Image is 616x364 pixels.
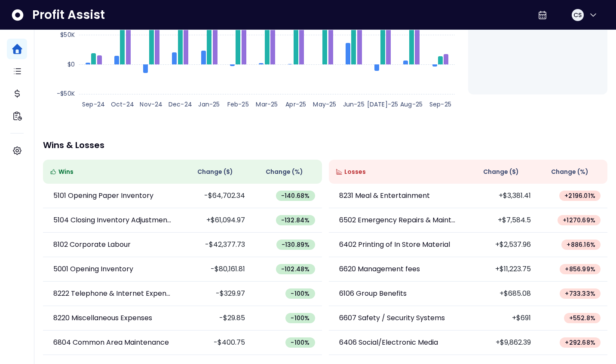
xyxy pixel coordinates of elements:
[468,331,538,355] td: +$9,862.39
[256,100,278,109] text: Mar-25
[53,215,172,225] p: 5104 Closing Inventory Adjustment Pa
[565,265,595,273] span: + 856.99 %
[53,313,152,323] p: 8220 Miscellaneous Expenses
[43,141,607,149] p: Wins & Losses
[281,191,310,200] span: -140.68 %
[53,240,131,250] p: 8102 Corporate Labour
[339,240,450,250] p: 6402 Printing of In Store Material
[343,100,365,109] text: Jun-25
[57,89,75,98] text: -$50K
[339,337,438,348] p: 6406 Social/Electronic Media
[60,30,75,39] text: $50K
[32,7,105,23] span: Profit Assist
[111,100,134,109] text: Oct-24
[169,100,192,109] text: Dec-24
[468,233,538,257] td: +$2,537.96
[565,338,595,347] span: + 292.68 %
[266,167,303,176] span: Change (%)
[82,100,105,109] text: Sep-24
[198,100,220,109] text: Jan-25
[291,289,310,298] span: -100 %
[483,167,519,176] span: Change ( $ )
[569,314,595,322] span: + 552.8 %
[551,167,588,176] span: Change (%)
[573,11,582,19] span: CS
[140,100,162,109] text: Nov-24
[429,100,451,109] text: Sep-25
[67,60,75,69] text: $0
[339,313,445,323] p: 6607 Safety / Security Systems
[53,337,169,348] p: 6804 Common Area Maintenance
[468,282,538,306] td: +$685.08
[565,289,595,298] span: + 733.33 %
[182,208,252,233] td: +$61,094.97
[227,100,249,109] text: Feb-25
[313,100,336,109] text: May-25
[291,314,310,322] span: -100 %
[339,191,430,201] p: 8231 Meal & Entertainment
[339,264,420,274] p: 6620 Management fees
[182,257,252,282] td: -$80,161.81
[567,240,595,249] span: + 886.16 %
[468,306,538,331] td: +$691
[182,306,252,331] td: -$29.85
[182,184,252,208] td: -$64,702.34
[367,100,398,109] text: [DATE]-25
[281,216,310,224] span: -132.84 %
[468,184,538,208] td: +$3,381.41
[468,257,538,282] td: +$11,223.75
[53,191,153,201] p: 5101 Opening Paper Inventory
[282,240,310,249] span: -130.89 %
[197,167,233,176] span: Change ( $ )
[182,331,252,355] td: -$400.75
[563,216,595,224] span: + 1270.69 %
[281,265,310,273] span: -102.48 %
[468,208,538,233] td: +$7,584.5
[53,264,133,274] p: 5001 Opening Inventory
[53,288,172,299] p: 8222 Telephone & Internet Expenses
[58,167,74,176] span: Wins
[285,100,306,109] text: Apr-25
[564,191,595,200] span: + 2196.01 %
[344,167,366,176] span: Losses
[339,215,458,225] p: 6502 Emergency Repairs & Maintenance
[400,100,423,109] text: Aug-25
[291,338,310,347] span: -100 %
[339,288,407,299] p: 6106 Group Benefits
[182,282,252,306] td: -$329.97
[182,233,252,257] td: -$42,377.73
